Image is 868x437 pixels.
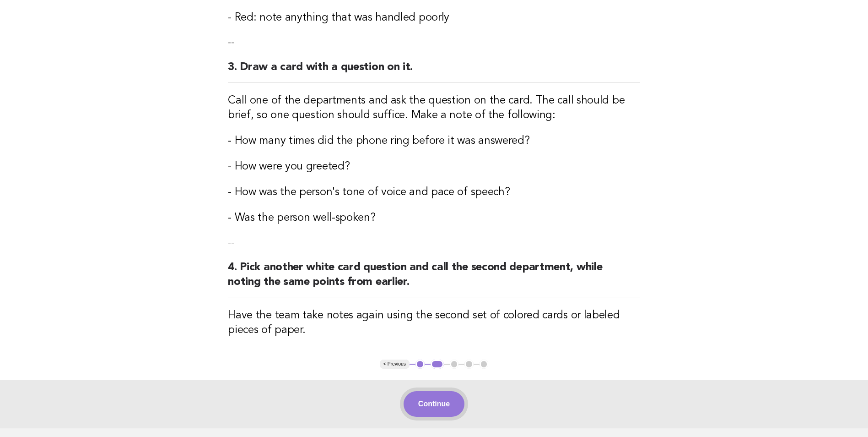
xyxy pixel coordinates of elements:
[228,11,640,25] h3: - Red: note anything that was handled poorly
[415,360,425,369] button: 1
[228,93,640,123] h3: Call one of the departments and ask the question on the card. The call should be brief, so one qu...
[431,360,444,369] button: 2
[228,260,640,297] h2: 4. Pick another white card question and call the second department, while noting the same points ...
[228,159,640,174] h3: - How were you greeted?
[228,60,640,82] h2: 3. Draw a card with a question on it.
[228,236,640,249] p: --
[228,308,640,338] h3: Have the team take notes again using the second set of colored cards or labeled pieces of paper.
[404,391,464,417] button: Continue
[228,134,640,148] h3: - How many times did the phone ring before it was answered?
[228,185,640,200] h3: - How was the person's tone of voice and pace of speech?
[380,360,410,369] button: < Previous
[228,36,640,49] p: --
[228,211,640,225] h3: - Was the person well-spoken?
